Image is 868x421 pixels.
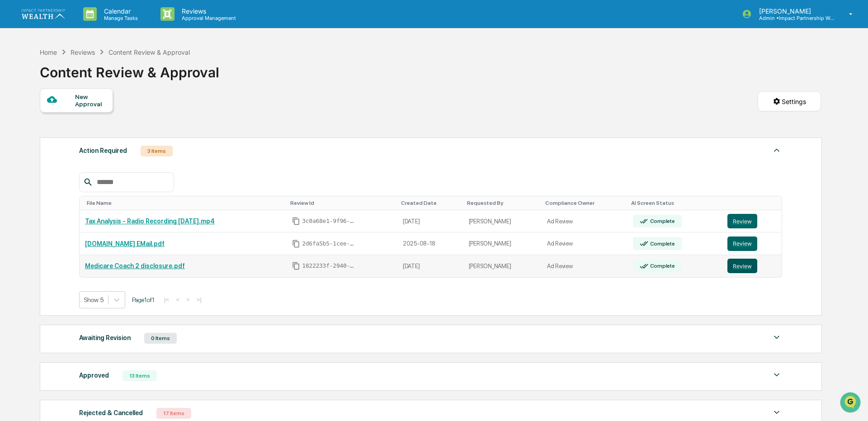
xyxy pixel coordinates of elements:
[175,7,241,15] p: Reviews
[62,110,116,127] a: 🗄️Attestations
[467,200,538,206] div: Toggle SortBy
[727,259,777,273] a: Review
[631,200,718,206] div: Toggle SortBy
[292,262,300,270] span: Copy Id
[40,48,57,56] div: Home
[9,132,16,139] div: 🔎
[75,93,105,108] div: New Approval
[648,263,675,269] div: Complete
[542,210,627,233] td: Ad Review
[9,69,25,85] img: 1746055101610-c473b297-6a78-478c-a979-82029cc54cd1
[727,237,777,251] a: Review
[175,15,241,21] p: Approval Management
[18,131,57,140] span: Data Lookup
[729,200,778,206] div: Toggle SortBy
[97,15,142,21] p: Manage Tasks
[727,259,757,273] button: Review
[727,214,757,228] button: Review
[173,296,182,303] button: <
[161,296,172,303] button: |<
[85,240,165,247] a: [DOMAIN_NAME] EMail.pdf
[71,48,95,56] div: Reviews
[542,255,627,277] td: Ad Review
[97,7,142,15] p: Calendar
[141,146,173,156] div: 3 Items
[79,145,127,156] div: Action Required
[75,114,112,123] span: Attestations
[397,232,463,255] td: 2025-08-18
[132,296,155,303] span: Page 1 of 1
[839,391,863,416] iframe: Open customer support
[397,255,463,277] td: [DATE]
[18,114,58,123] span: Preclearance
[40,57,219,80] div: Content Review & Approval
[5,128,61,144] a: 🔎Data Lookup
[66,115,73,122] div: 🗄️
[9,19,165,33] p: How can we help?
[184,296,193,303] button: >
[727,214,777,228] a: Review
[758,91,821,111] button: Settings
[64,153,109,160] a: Powered byPylon
[648,241,675,247] div: Complete
[31,69,148,78] div: Start new chat
[771,332,782,343] img: caret
[9,115,16,122] div: 🖐️
[397,210,463,233] td: [DATE]
[154,72,165,83] button: Start new chat
[401,200,460,206] div: Toggle SortBy
[87,200,283,206] div: Toggle SortBy
[108,48,190,56] div: Content Review & Approval
[542,232,627,255] td: Ad Review
[290,200,394,206] div: Toggle SortBy
[292,240,300,248] span: Copy Id
[463,232,542,255] td: [PERSON_NAME]
[79,332,131,344] div: Awaiting Revision
[463,210,542,233] td: [PERSON_NAME]
[302,262,356,270] span: 1822233f-2940-40c3-ae9c-5e860ff15d01
[123,370,157,381] div: 13 Items
[292,217,300,225] span: Copy Id
[752,15,836,21] p: Admin • Impact Partnership Wealth
[79,369,109,381] div: Approved
[5,110,62,127] a: 🖐️Preclearance
[302,218,356,225] span: 3c0a68e1-9f96-4040-b7f4-b43b32360ca8
[90,153,109,160] span: Pylon
[771,369,782,380] img: caret
[24,41,149,51] input: Clear
[727,237,757,251] button: Review
[31,78,114,85] div: We're available if you need us!
[771,145,782,156] img: caret
[545,200,624,206] div: Toggle SortBy
[144,333,177,344] div: 0 Items
[85,218,215,225] a: Tax Analysis - Radio Recording [DATE].mp4
[22,9,65,19] img: logo
[752,7,836,15] p: [PERSON_NAME]
[194,296,204,303] button: >|
[156,408,191,419] div: 17 Items
[85,262,185,270] a: Medicare Coach 2 disclosure.pdf
[302,240,356,247] span: 2d6fa5b5-1cee-4b54-8976-41cfc7602a32
[648,218,675,224] div: Complete
[463,255,542,277] td: [PERSON_NAME]
[79,407,143,419] div: Rejected & Cancelled
[771,407,782,418] img: caret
